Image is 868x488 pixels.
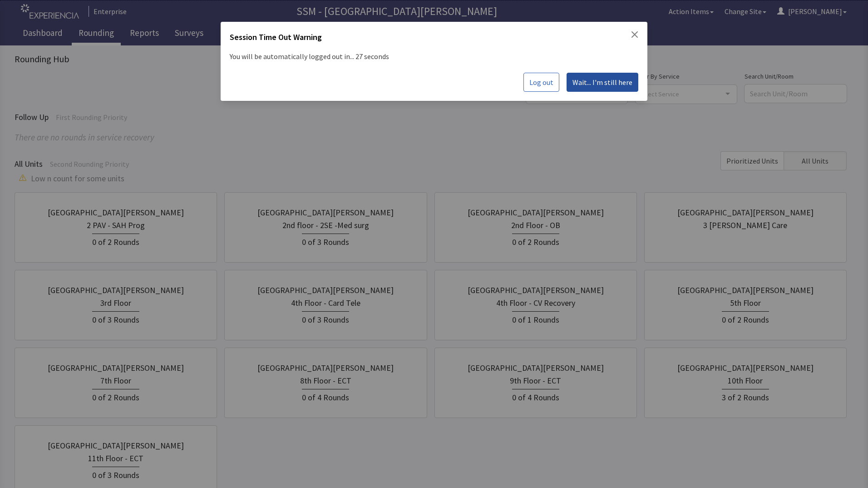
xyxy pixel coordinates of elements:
span: Wait... I'm still here [572,77,632,88]
button: Close [631,31,638,38]
button: Log out [523,73,559,92]
button: Wait... I'm still here [567,73,638,92]
span: Log out [529,77,553,88]
h2: Session Time Out Warning [230,31,322,47]
p: You will be automatically logged out in... 27 seconds [230,47,638,65]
